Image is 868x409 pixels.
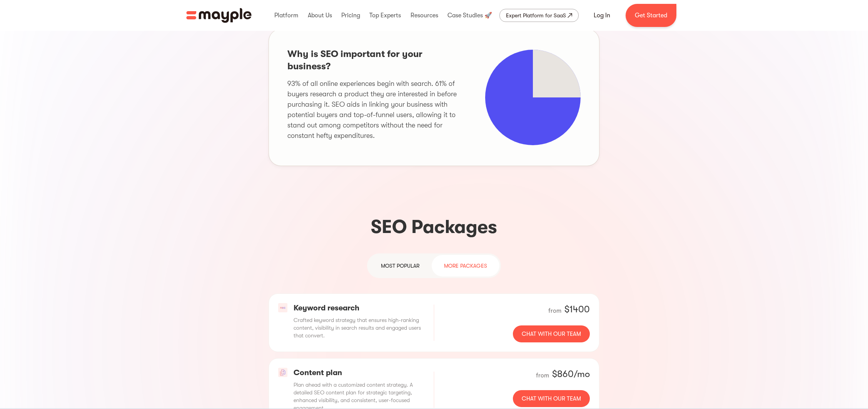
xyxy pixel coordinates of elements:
[294,368,424,378] p: Content plan
[294,316,424,339] p: Crafted keyword strategy that ensures high-ranking content, visibility in search results and enga...
[536,371,549,380] div: from
[287,79,461,141] p: 93% of all online experiences begin with search. 61% of buyers research a product they are intere...
[287,48,461,72] h1: Why is SEO important for your business?
[729,320,868,409] iframe: Chat Widget
[200,215,668,240] h3: SEO Packages
[564,303,590,315] div: $1400
[306,3,334,28] div: About Us
[294,303,424,313] p: Keyword research
[584,6,619,25] a: Log In
[506,11,566,20] div: Expert Platform for SaaS
[552,368,590,380] div: $860/mo
[409,3,440,28] div: Resources
[444,261,487,270] div: MORE packages
[272,3,300,28] div: Platform
[381,261,419,270] div: most popular
[186,8,252,23] a: home
[513,390,590,407] a: Chat with our team
[499,9,579,22] a: Expert Platform for SaaS
[367,3,403,28] div: Top Experts
[626,4,676,27] a: Get Started
[339,3,362,28] div: Pricing
[548,306,561,315] div: from
[513,325,590,342] a: Chat with our team
[186,8,252,23] img: Mayple logo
